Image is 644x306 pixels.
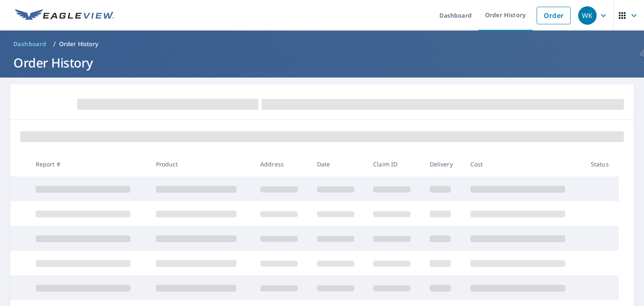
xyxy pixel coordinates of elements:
nav: breadcrumb [10,37,634,51]
span: Dashboard [13,40,47,48]
th: Delivery [423,152,464,176]
div: WK [578,6,597,25]
th: Date [310,152,367,176]
th: Status [584,152,619,176]
a: Order [537,7,571,24]
th: Report # [29,152,149,176]
th: Cost [464,152,584,176]
p: Order History [59,40,99,48]
h1: Order History [10,54,634,71]
th: Product [149,152,254,176]
th: Address [254,152,310,176]
img: EV Logo [15,9,114,22]
li: / [53,39,56,49]
th: Claim ID [366,152,423,176]
a: Dashboard [10,37,50,51]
